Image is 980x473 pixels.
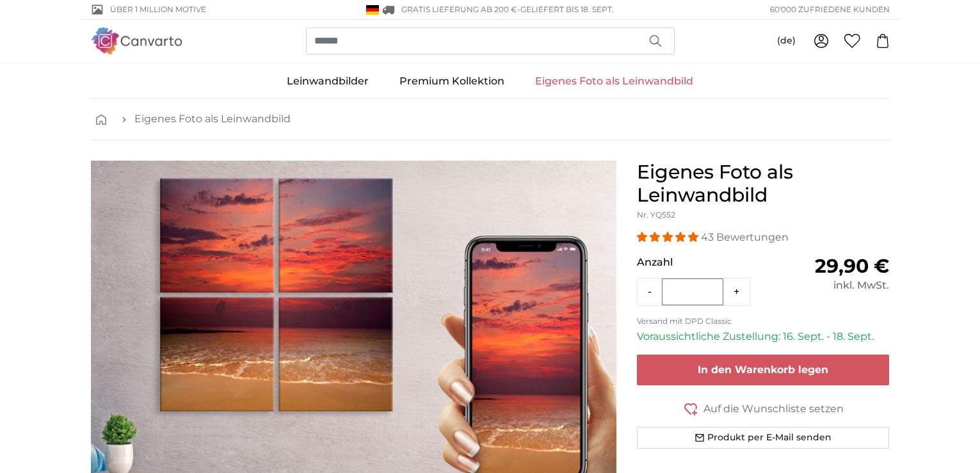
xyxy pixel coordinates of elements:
[637,329,890,344] p: Voraussichtliche Zustellung: 16. Sept. - 18. Sept.
[637,255,763,270] p: Anzahl
[110,4,206,15] span: Über 1 Million Motive
[637,401,890,417] button: Auf die Wunschliste setzen
[770,4,890,15] span: 60'000 ZUFRIEDENE KUNDEN
[366,5,379,15] img: Deutschland
[767,29,806,52] button: (de)
[701,231,789,243] span: 43 Bewertungen
[723,279,750,305] button: +
[520,4,614,14] span: Geliefert bis 18. Sept.
[91,99,890,140] nav: breadcrumbs
[91,28,183,54] img: Canvarto
[703,401,844,417] span: Auf die Wunschliste setzen
[520,65,709,98] a: Eigenes Foto als Leinwandbild
[638,279,662,305] button: -
[637,210,675,220] span: Nr. YQ552
[815,254,889,278] span: 29,90 €
[637,355,890,385] button: In den Warenkorb legen
[698,364,828,376] span: In den Warenkorb legen
[637,231,701,243] span: 4.98 stars
[517,4,614,14] span: -
[637,316,890,326] p: Versand mit DPD Classic
[637,161,890,207] h1: Eigenes Foto als Leinwandbild
[271,65,384,98] a: Leinwandbilder
[134,111,291,127] a: Eigenes Foto als Leinwandbild
[763,278,889,293] div: inkl. MwSt.
[401,4,517,14] span: GRATIS Lieferung ab 200 €
[637,427,890,449] button: Produkt per E-Mail senden
[384,65,520,98] a: Premium Kollektion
